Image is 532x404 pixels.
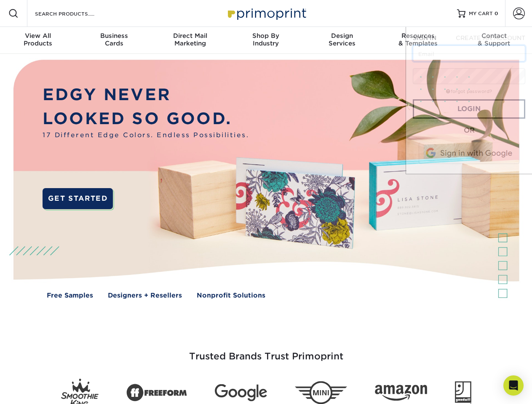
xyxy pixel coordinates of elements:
a: GET STARTED [43,188,113,209]
div: & Templates [380,32,456,47]
span: Resources [380,32,456,40]
span: CREATE AN ACCOUNT [456,35,525,41]
a: Nonprofit Solutions [197,291,265,300]
div: Industry [228,32,304,47]
p: LOOKED SO GOOD. [43,107,249,131]
div: OR [413,125,525,136]
img: Google [215,384,267,401]
a: Shop ByIndustry [228,27,304,54]
a: Login [413,99,525,119]
a: Designers + Resellers [108,291,182,300]
span: 17 Different Edge Colors. Endless Possibilities. [43,130,249,140]
div: Services [304,32,380,47]
a: Resources& Templates [380,27,456,54]
h3: Trusted Brands Trust Primoprint [20,331,513,372]
img: Primoprint [224,4,308,22]
input: Email [413,45,525,61]
a: Free Samples [47,291,93,300]
a: Direct MailMarketing [152,27,228,54]
span: MY CART [469,10,493,17]
iframe: Google Customer Reviews [2,378,72,401]
img: Goodwill [455,381,471,404]
img: Amazon [375,385,427,401]
input: SEARCH PRODUCTS..... [34,8,116,19]
span: Business [76,32,152,40]
div: Open Intercom Messenger [503,375,524,396]
a: forgot password? [446,89,492,94]
span: SIGN IN [413,35,436,41]
span: Direct Mail [152,32,228,40]
a: BusinessCards [76,27,152,54]
span: Shop By [228,32,304,40]
a: DesignServices [304,27,380,54]
p: EDGY NEVER [43,83,249,107]
div: Cards [76,32,152,47]
div: Marketing [152,32,228,47]
span: 0 [495,11,498,16]
span: Design [304,32,380,40]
